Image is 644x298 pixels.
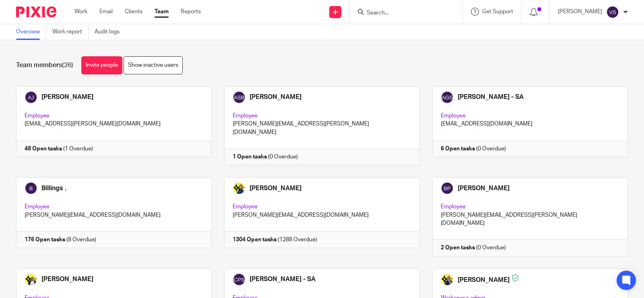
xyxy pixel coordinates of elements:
img: svg%3E [606,6,619,18]
a: Clients [125,8,142,16]
span: (26) [62,62,73,68]
a: Reports [181,8,201,16]
span: Get Support [482,9,513,14]
a: Invite people [81,56,122,74]
a: Work [74,8,87,16]
a: Show inactive users [124,56,183,74]
a: Email [99,8,113,16]
input: Search [366,10,438,17]
a: Overview [16,24,46,40]
p: [PERSON_NAME] [558,8,602,16]
h1: Team members [16,61,73,70]
a: Work report [52,24,89,40]
a: Audit logs [95,24,126,40]
a: Team [155,8,169,16]
img: Pixie [16,6,56,17]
